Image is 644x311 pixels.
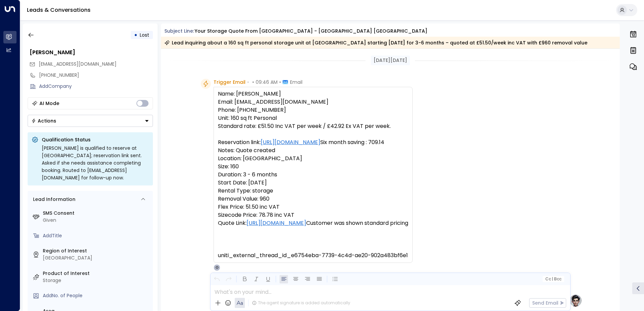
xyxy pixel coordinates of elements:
[371,56,410,65] div: [DATE][DATE]
[43,270,150,277] label: Product of Interest
[569,294,582,307] img: profile-logo.png
[27,6,91,14] a: Leads & Conversations
[42,136,149,143] p: Qualification Status
[42,144,149,181] div: [PERSON_NAME] is qualified to reserve at [GEOGRAPHIC_DATA]; reservation link sent. Asked if she n...
[247,79,249,85] span: •
[279,79,281,85] span: •
[31,196,75,203] div: Lead Information
[252,300,350,306] div: The agent signature is added automatically
[43,292,150,299] div: AddNo. of People
[164,39,587,46] div: Lead inquiring about a 160 sq ft personal storage unit at [GEOGRAPHIC_DATA] starting [DATE] for 3...
[28,115,153,127] div: Button group with a nested menu
[213,275,221,283] button: Undo
[43,210,150,217] label: SMS Consent
[134,29,137,41] div: •
[218,90,408,260] pre: Name: [PERSON_NAME] Email: [EMAIL_ADDRESS][DOMAIN_NAME] Phone: [PHONE_NUMBER] Unit: 160 sq ft Per...
[140,32,149,38] span: Lost
[214,264,220,271] div: O
[30,48,153,57] div: [PERSON_NAME]
[43,247,150,254] label: Region of Interest
[43,277,150,284] div: Storage
[28,115,153,127] button: Actions
[31,118,56,124] div: Actions
[552,277,553,281] span: |
[256,79,278,85] span: 09:46 AM
[290,79,302,85] span: Email
[164,28,194,34] span: Subject Line:
[39,61,117,68] span: xiaobing2810@gmail.com
[195,28,427,35] div: Your storage quote from [GEOGRAPHIC_DATA] - [GEOGRAPHIC_DATA] [GEOGRAPHIC_DATA]
[39,100,59,107] div: AI Mode
[214,79,246,85] span: Trigger Email
[43,217,150,224] div: Given
[542,276,564,282] button: Cc|Bcc
[261,138,320,146] a: [URL][DOMAIN_NAME]
[39,61,117,67] span: [EMAIL_ADDRESS][DOMAIN_NAME]
[224,275,233,283] button: Redo
[39,83,153,90] div: AddCompany
[247,219,306,227] a: [URL][DOMAIN_NAME]
[43,254,150,262] div: [GEOGRAPHIC_DATA]
[545,277,561,281] span: Cc Bcc
[43,232,150,239] div: AddTitle
[39,72,153,79] div: [PHONE_NUMBER]
[252,79,254,85] span: •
